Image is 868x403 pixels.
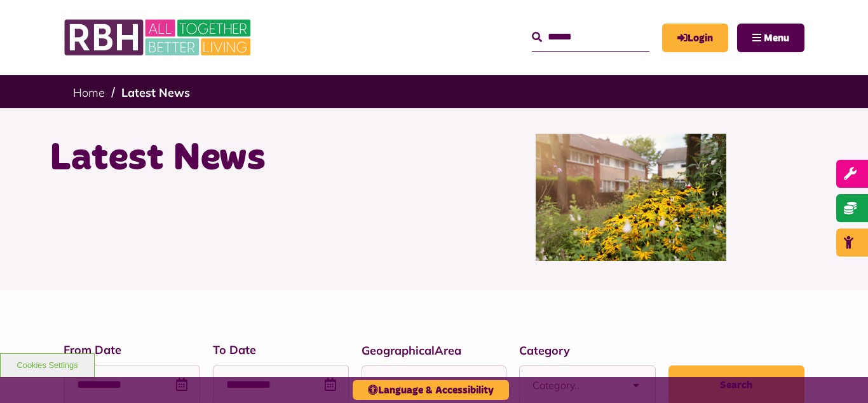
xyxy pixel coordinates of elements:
img: RBH [64,13,254,62]
a: Latest News [121,85,190,100]
button: Language & Accessibility [353,380,509,400]
span: Menu [764,33,789,43]
iframe: Netcall Web Assistant for live chat [811,346,868,403]
button: Navigation [737,24,804,52]
img: SAZ MEDIA RBH HOUSING4 [536,134,726,261]
label: Category [519,342,656,359]
a: MyRBH [662,24,728,52]
a: Home [73,85,105,100]
label: To Date [213,341,349,358]
h1: Latest News [50,134,424,183]
label: From Date [64,341,200,358]
label: GeographicalArea [362,342,506,359]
